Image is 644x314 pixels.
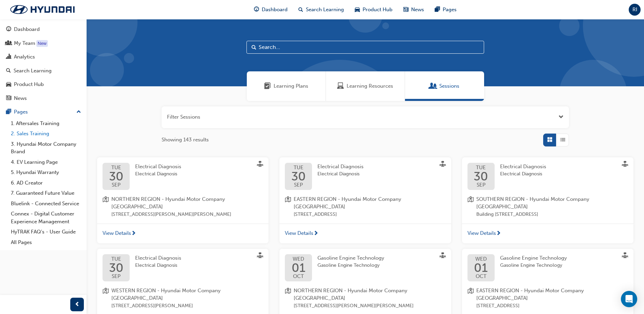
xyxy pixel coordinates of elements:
[317,170,364,178] span: Electrical Diagnosis
[294,287,445,302] span: NORTHERN REGION - Hyundai Motor Company [GEOGRAPHIC_DATA]
[405,71,484,101] a: SessionsSessions
[3,92,84,105] a: News
[135,262,181,269] span: Electrical Diagnosis
[294,195,445,211] span: EASTERN REGION - Hyundai Motor Company [GEOGRAPHIC_DATA]
[306,6,344,14] span: Search Learning
[435,5,440,14] span: pages-icon
[474,170,488,182] span: 30
[257,161,263,169] span: sessionType_FACE_TO_FACE-icon
[285,254,445,281] a: WED01OCTGasoline Engine TechnologyGasoline Engine Technology
[6,68,11,74] span: search-icon
[632,6,637,14] span: RI
[8,167,84,178] a: 5. Hyundai Warranty
[467,287,474,310] span: location-icon
[500,255,567,261] span: Gasoline Engine Technology
[3,106,84,118] button: Pages
[279,224,451,243] a: View Details
[558,113,564,121] span: Open the filter
[103,254,263,281] a: TUE30SEPElectrical DiagnosisElectrical Diagnosis
[111,302,263,310] span: [STREET_ADDRESS][PERSON_NAME]
[109,182,124,188] span: SEP
[3,23,84,36] a: Dashboard
[294,211,445,219] span: [STREET_ADDRESS]
[8,178,84,188] a: 6. AD Creator
[622,252,628,260] span: sessionType_FACE_TO_FACE-icon
[349,3,398,17] a: car-iconProduct Hub
[337,82,344,90] span: Learning Resources
[467,195,474,219] span: location-icon
[252,43,256,51] span: Search
[294,302,445,310] span: [STREET_ADDRESS][PERSON_NAME][PERSON_NAME]
[135,255,181,261] span: Electrical Diagnosis
[496,231,501,237] span: next-icon
[462,224,633,243] a: View Details
[103,229,131,237] span: View Details
[8,157,84,168] a: 4. EV Learning Page
[97,224,269,243] a: View Details
[403,5,408,14] span: news-icon
[291,182,306,188] span: SEP
[474,182,488,188] span: SEP
[76,108,81,117] span: up-icon
[474,274,488,279] span: OCT
[621,291,637,307] div: Open Intercom Messenger
[8,139,84,157] a: 3. Hyundai Motor Company Brand
[476,287,628,302] span: EASTERN REGION - Hyundai Motor Company [GEOGRAPHIC_DATA]
[135,163,181,170] span: Electrical Diagnosis
[14,94,27,102] div: News
[474,257,488,262] span: WED
[292,262,306,274] span: 01
[6,40,11,47] span: people-icon
[629,4,641,16] button: RI
[292,257,306,262] span: WED
[103,163,263,190] a: TUE30SEPElectrical DiagnosisElectrical Diagnosis
[547,136,552,144] span: Grid
[249,3,293,17] a: guage-iconDashboard
[274,82,308,90] span: Learning Plans
[8,128,84,139] a: 2. Sales Training
[111,211,263,219] span: [STREET_ADDRESS][PERSON_NAME][PERSON_NAME]
[285,195,445,219] a: location-iconEASTERN REGION - Hyundai Motor Company [GEOGRAPHIC_DATA][STREET_ADDRESS]
[247,71,326,101] a: Learning PlansLearning Plans
[285,163,445,190] a: TUE30SEPElectrical DiagnosisElectrical Diagnosis
[162,136,209,144] span: Showing 143 results
[462,157,633,243] button: TUE30SEPElectrical DiagnosisElectrical Diagnosislocation-iconSOUTHERN REGION - Hyundai Motor Comp...
[14,39,35,47] div: My Team
[467,254,628,281] a: WED01OCTGasoline Engine TechnologyGasoline Engine Technology
[262,6,288,14] span: Dashboard
[109,262,124,274] span: 30
[135,170,181,178] span: Electrical Diagnosis
[398,3,429,17] a: news-iconNews
[6,27,11,33] span: guage-icon
[440,161,446,169] span: sessionType_FACE_TO_FACE-icon
[111,287,263,302] span: WESTERN REGION - Hyundai Motor Company [GEOGRAPHIC_DATA]
[6,95,11,102] span: news-icon
[264,82,271,90] span: Learning Plans
[355,5,360,14] span: car-icon
[285,229,313,237] span: View Details
[317,255,384,261] span: Gasoline Engine Technology
[467,195,628,219] a: location-iconSOUTHERN REGION - Hyundai Motor Company [GEOGRAPHIC_DATA]Building [STREET_ADDRESS]
[293,3,349,17] a: search-iconSearch Learning
[279,157,451,243] button: TUE30SEPElectrical DiagnosisElectrical Diagnosislocation-iconEASTERN REGION - Hyundai Motor Compa...
[8,118,84,129] a: 1. Aftersales Training
[8,227,84,237] a: HyTRAK FAQ's - User Guide
[3,37,84,50] a: My Team
[317,163,364,170] span: Electrical Diagnosis
[285,287,445,310] a: location-iconNORTHERN REGION - Hyundai Motor Company [GEOGRAPHIC_DATA][STREET_ADDRESS][PERSON_NAM...
[3,22,84,106] button: DashboardMy TeamAnalyticsSearch LearningProduct HubNews
[476,211,628,219] span: Building [STREET_ADDRESS]
[474,165,488,170] span: TUE
[109,274,124,279] span: SEP
[285,287,291,310] span: location-icon
[326,71,405,101] a: Learning ResourcesLearning Resources
[443,6,457,14] span: Pages
[3,78,84,91] a: Product Hub
[6,54,11,60] span: chart-icon
[500,170,546,178] span: Electrical Diagnosis
[6,82,11,88] span: car-icon
[8,188,84,198] a: 7. Guaranteed Future Value
[6,109,11,115] span: pages-icon
[347,82,393,90] span: Learning Resources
